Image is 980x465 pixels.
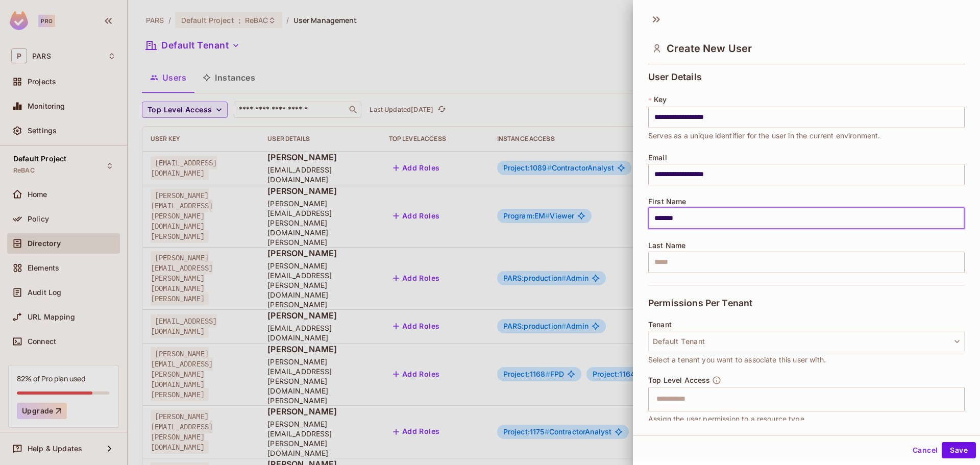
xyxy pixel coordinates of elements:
[648,376,710,384] span: Top Level Access
[648,130,880,141] span: Serves as a unique identifier for the user in the current environment.
[959,398,961,400] button: Open
[648,198,687,206] span: First Name
[648,354,826,365] span: Select a tenant you want to associate this user with.
[909,442,942,458] button: Cancel
[648,154,667,162] span: Email
[648,331,965,352] button: Default Tenant
[648,413,804,425] span: Assign the user permission to a resource type
[648,298,752,308] span: Permissions Per Tenant
[648,72,702,82] span: User Details
[648,241,685,250] span: Last Name
[942,442,976,458] button: Save
[648,321,672,329] span: Tenant
[667,42,752,55] span: Create New User
[654,95,667,104] span: Key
